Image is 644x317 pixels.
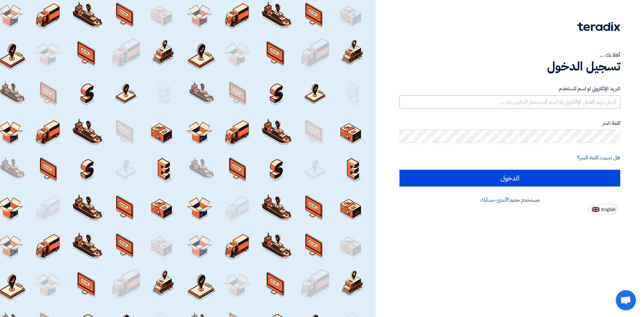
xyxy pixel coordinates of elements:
span: English [601,207,615,212]
a: هل نسيت كلمة السر؟ [577,154,620,162]
input: الدخول [399,170,620,187]
input: أدخل بريد العمل الإلكتروني او اسم المستخدم الخاص بك ... [399,95,620,109]
button: English [588,204,618,215]
div: أهلا بك ... [399,51,620,59]
img: en-US.png [592,207,599,212]
div: Open chat [616,290,636,310]
a: أنشئ حسابك [480,196,507,204]
label: كلمة السر [399,119,620,127]
label: البريد الإلكتروني او اسم المستخدم [399,85,620,93]
div: مستخدم جديد؟ [399,196,620,204]
h1: تسجيل الدخول [399,59,620,74]
img: Teradix logo [577,22,620,31]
